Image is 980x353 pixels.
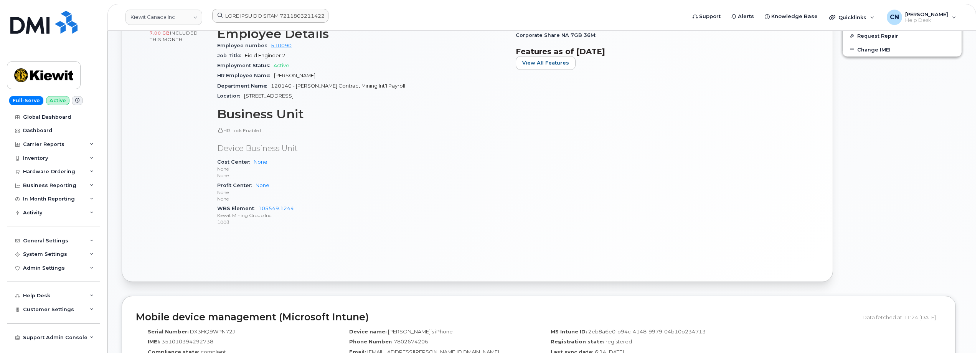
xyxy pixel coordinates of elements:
[217,143,506,154] p: Device Business Unit
[271,83,405,89] span: 120140 - [PERSON_NAME] Contract Mining Int'l Payroll
[217,63,274,68] span: Employment Status
[274,73,315,78] span: [PERSON_NAME]
[125,10,202,25] a: Kiewit Canada Inc
[136,312,857,323] h2: Mobile device management (Microsoft Intune)
[217,127,506,134] p: HR Lock Enabled
[217,219,506,225] p: 1003
[863,310,942,325] div: Data fetched at 11:24 [DATE]
[738,13,754,20] span: Alerts
[217,107,506,121] h3: Business Unit
[843,29,962,43] button: Request Repair
[843,43,962,56] button: Change IMEI
[150,30,170,36] span: 7.00 GB
[217,182,256,188] span: Profit Center
[947,320,974,347] iframe: Messenger Launcher
[148,328,189,335] label: Serial Number:
[217,189,506,196] p: None
[394,338,428,345] span: 7802674206
[258,206,294,211] a: 105549.1244
[217,93,244,99] span: Location
[905,17,948,23] span: Help Desk
[217,159,254,165] span: Cost Center
[890,13,899,22] span: CN
[516,56,576,70] button: View All Features
[217,83,271,89] span: Department Name
[349,328,387,335] label: Device name:
[605,338,632,345] span: registered
[190,328,235,335] span: DX3HQ9WPN72J
[148,338,160,345] label: IMEI:
[824,10,880,25] div: Quicklinks
[217,53,245,58] span: Job Title
[905,11,948,17] span: [PERSON_NAME]
[516,32,599,38] span: Corporate Share NA 7GB 36M
[254,159,267,165] a: None
[687,9,726,24] a: Support
[162,338,213,345] span: 351010394292738
[551,328,587,335] label: MS Intune ID:
[522,59,569,66] span: View All Features
[349,338,393,345] label: Phone Number:
[256,182,269,188] a: None
[217,206,258,211] span: WBS Element
[217,27,506,41] h3: Employee Details
[212,9,328,23] input: Find something...
[217,166,506,172] p: None
[516,47,805,56] h3: Features as of [DATE]
[699,13,721,20] span: Support
[217,196,506,202] p: None
[217,43,271,48] span: Employee number
[274,63,289,68] span: Active
[271,43,292,48] a: 510090
[217,172,506,179] p: None
[551,338,604,345] label: Registration state:
[838,14,866,20] span: Quicklinks
[759,9,823,24] a: Knowledge Base
[245,53,285,58] span: Field Engineer 2
[217,73,274,78] span: HR Employee Name
[771,13,818,20] span: Knowledge Base
[726,9,759,24] a: Alerts
[588,328,706,335] span: 2eb8a6e0-b94c-4148-9979-04b10b234713
[881,10,962,25] div: Connor Nguyen
[388,328,453,335] span: [PERSON_NAME]’s iPhone
[217,212,506,219] p: Kiewit Mining Group Inc.
[244,93,294,99] span: [STREET_ADDRESS]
